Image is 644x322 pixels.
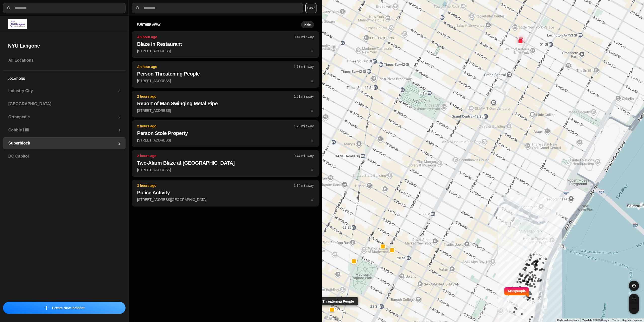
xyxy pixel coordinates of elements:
p: Create New Incident [52,305,85,310]
h3: [GEOGRAPHIC_DATA] [8,101,120,107]
a: 2 hours ago1.23 mi awayPerson Stole Property[STREET_ADDRESS]star [132,138,319,142]
a: Open this area in Google Maps (opens a new window) [323,315,340,322]
p: 1.71 mi away [294,64,314,69]
span: Map data ©2025 Google [582,319,609,321]
a: Superblock2 [3,137,126,149]
a: 2 hours ago1.51 mi awayReport of Man Swinging Metal Pipe[STREET_ADDRESS]star [132,108,319,113]
h3: Cobble Hill [8,127,118,133]
button: 3 hours ago1.14 mi awayPolice Activity[STREET_ADDRESS][GEOGRAPHIC_DATA]star [132,180,319,206]
h2: Two-Alarm Blaze at [GEOGRAPHIC_DATA] [137,159,314,166]
h3: DC Capitol [8,153,120,159]
p: 2 [118,141,120,146]
p: [STREET_ADDRESS] [137,138,314,143]
p: [STREET_ADDRESS] [137,49,314,54]
p: 1.14 mi away [294,183,314,188]
a: An hour ago0.44 mi awayBlaze in Restaurant[STREET_ADDRESS]star [132,49,319,53]
h3: All Locations [8,57,120,63]
p: 1.51 mi away [294,94,314,99]
span: star [310,109,314,113]
h5: Locations [3,71,126,85]
span: star [310,49,314,53]
h2: Person Stole Property [137,130,314,137]
a: Terms (opens in new tab) [612,319,619,321]
a: [GEOGRAPHIC_DATA] [3,98,126,110]
div: Person Threatening People [306,297,358,305]
button: iconCreate New Incident [3,302,126,314]
a: All Locations [3,54,126,66]
img: zoom-in [632,297,636,301]
button: An hour ago1.71 mi awayPerson Threatening People[STREET_ADDRESS]star [132,61,319,88]
span: star [310,79,314,83]
img: zoom-out [632,307,636,311]
button: Hide [301,21,314,28]
a: Orthopedic2 [3,111,126,123]
h5: further away [137,23,301,27]
img: notch [526,287,530,298]
p: 2 hours ago [137,94,294,99]
button: Person Threatening People [329,307,335,312]
p: 3 hours ago [137,183,294,188]
p: 1 [118,128,120,133]
button: 2 hours ago0.44 mi awayTwo-Alarm Blaze at [GEOGRAPHIC_DATA][STREET_ADDRESS]star [132,150,319,177]
img: search [6,6,11,11]
p: [STREET_ADDRESS] [137,78,314,83]
p: [STREET_ADDRESS][GEOGRAPHIC_DATA] [137,197,314,202]
span: star [310,168,314,172]
img: icon [45,306,49,310]
p: 2 hours ago [137,153,294,158]
h2: Report of Man Swinging Metal Pipe [137,100,314,107]
button: 2 hours ago1.23 mi awayPerson Stole Property[STREET_ADDRESS]star [132,120,319,147]
p: An hour ago [137,34,294,40]
p: [STREET_ADDRESS] [137,167,314,172]
button: recenter [629,281,639,291]
button: An hour ago0.44 mi awayBlaze in Restaurant[STREET_ADDRESS]star [132,31,319,58]
img: search [135,6,140,11]
img: logo [8,19,27,29]
img: Google [323,315,340,322]
img: recenter [632,283,636,288]
p: 1.23 mi away [294,124,314,129]
button: zoom-in [629,294,639,304]
p: 0.44 mi away [294,153,314,158]
button: Filter [305,3,316,13]
button: 2 hours ago1.51 mi awayReport of Man Swinging Metal Pipe[STREET_ADDRESS]star [132,91,319,117]
p: 3 [118,88,120,93]
span: star [310,198,314,202]
p: An hour ago [137,64,294,69]
button: Keyboard shortcuts [557,318,579,322]
a: Industry City3 [3,85,126,97]
p: 2 hours ago [137,124,294,129]
p: 2 [118,115,120,120]
p: [STREET_ADDRESS] [137,108,314,113]
a: DC Capitol [3,150,126,162]
p: 0.44 mi away [294,34,314,40]
small: Hide [304,23,311,27]
button: zoom-out [629,304,639,314]
h2: Blaze in Restaurant [137,41,314,48]
a: 2 hours ago0.44 mi awayTwo-Alarm Blaze at [GEOGRAPHIC_DATA][STREET_ADDRESS]star [132,168,319,172]
h2: NYU Langone [8,42,120,49]
a: Cobble Hill1 [3,124,126,136]
a: Report a map error [622,319,642,321]
h2: Police Activity [137,189,314,196]
h3: Industry City [8,88,118,94]
span: star [310,138,314,142]
img: notch [504,287,507,298]
a: An hour ago1.71 mi awayPerson Threatening People[STREET_ADDRESS]star [132,79,319,83]
h3: Orthopedic [8,114,118,120]
a: 3 hours ago1.14 mi awayPolice Activity[STREET_ADDRESS][GEOGRAPHIC_DATA]star [132,197,319,202]
p: 1453 people [507,289,526,300]
h2: Person Threatening People [137,70,314,77]
h3: Superblock [8,140,118,146]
